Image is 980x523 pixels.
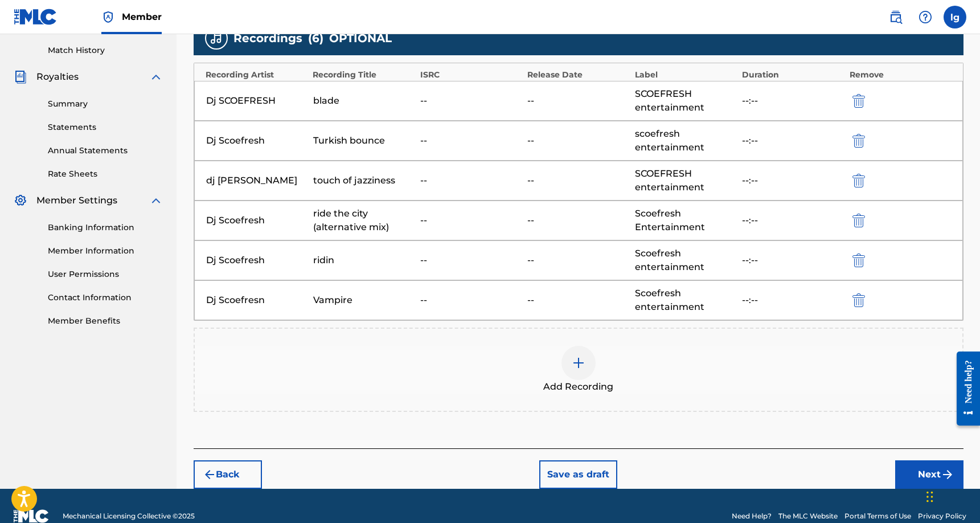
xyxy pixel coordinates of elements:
[923,468,980,523] iframe: Chat Widget
[635,207,736,234] div: Scoefresh Entertainment
[944,6,966,28] div: User Menu
[884,6,907,28] a: Public Search
[742,69,844,81] div: Duration
[635,127,736,154] div: scoefresh entertainment
[918,511,966,521] a: Privacy Policy
[914,6,937,28] div: Help
[329,30,392,47] span: OPTIONAL
[919,10,932,24] img: help
[313,207,415,234] div: ride the city (alternative mix)
[48,292,163,304] a: Contact Information
[527,214,629,227] div: --
[742,254,843,267] div: --:--
[527,254,629,267] div: --
[313,174,415,187] div: touch of jazziness
[14,9,58,25] img: MLC Logo
[63,511,195,521] span: Mechanical Licensing Collective © 2025
[48,98,163,110] a: Summary
[852,214,865,227] img: 12a2ab48e56ec057fbd8.svg
[742,94,843,108] div: --:--
[36,70,79,84] span: Royalties
[206,174,307,187] div: dj [PERSON_NAME]
[420,254,522,267] div: --
[420,69,522,81] div: ISRC
[122,10,162,23] span: Member
[206,69,307,81] div: Recording Artist
[852,174,865,187] img: 12a2ab48e56ec057fbd8.svg
[48,44,163,56] a: Match History
[527,69,629,81] div: Release Date
[635,167,736,194] div: SCOEFRESH entertainment
[778,511,838,521] a: The MLC Website
[313,94,415,108] div: blade
[852,134,865,148] img: 12a2ab48e56ec057fbd8.svg
[48,245,163,257] a: Member Information
[635,87,736,115] div: SCOEFRESH entertainment
[48,222,163,234] a: Banking Information
[210,31,223,45] img: recording
[635,69,737,81] div: Label
[206,214,307,227] div: Dj Scoefresh
[420,134,522,148] div: --
[572,356,585,370] img: add
[14,194,27,207] img: Member Settings
[48,121,163,133] a: Statements
[926,480,933,514] div: Drag
[527,293,629,307] div: --
[14,509,49,523] img: logo
[742,134,843,148] div: --:--
[233,30,302,47] span: Recordings
[101,10,115,24] img: Top Rightsholder
[852,94,865,108] img: 12a2ab48e56ec057fbd8.svg
[850,69,952,81] div: Remove
[194,460,262,489] button: Back
[844,511,911,521] a: Portal Terms of Use
[527,134,629,148] div: --
[420,174,522,187] div: --
[527,174,629,187] div: --
[889,10,903,24] img: search
[203,468,216,481] img: 7ee5dd4eb1f8a8e3ef2f.svg
[48,168,163,180] a: Rate Sheets
[941,468,954,481] img: f7272a7cc735f4ea7f67.svg
[36,194,117,207] span: Member Settings
[48,268,163,280] a: User Permissions
[149,70,163,84] img: expand
[742,293,843,307] div: --:--
[742,214,843,227] div: --:--
[206,254,307,267] div: Dj Scoefresh
[948,340,980,438] iframe: Resource Center
[635,287,736,314] div: Scoefresh entertainment
[527,94,629,108] div: --
[313,134,415,148] div: Turkish bounce
[852,254,865,267] img: 12a2ab48e56ec057fbd8.svg
[48,315,163,327] a: Member Benefits
[313,69,415,81] div: Recording Title
[420,94,522,108] div: --
[14,70,27,84] img: Royalties
[206,94,307,108] div: Dj SCOEFRESH
[206,293,307,307] div: Dj Scoefresn
[420,214,522,227] div: --
[543,380,613,394] span: Add Recording
[732,511,772,521] a: Need Help?
[48,145,163,157] a: Annual Statements
[539,460,617,489] button: Save as draft
[149,194,163,207] img: expand
[895,460,963,489] button: Next
[313,254,415,267] div: ridin
[852,293,865,307] img: 12a2ab48e56ec057fbd8.svg
[742,174,843,187] div: --:--
[206,134,307,148] div: Dj Scoefresh
[308,30,323,47] span: ( 6 )
[635,247,736,274] div: Scoefresh entertainment
[420,293,522,307] div: --
[313,293,415,307] div: Vampire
